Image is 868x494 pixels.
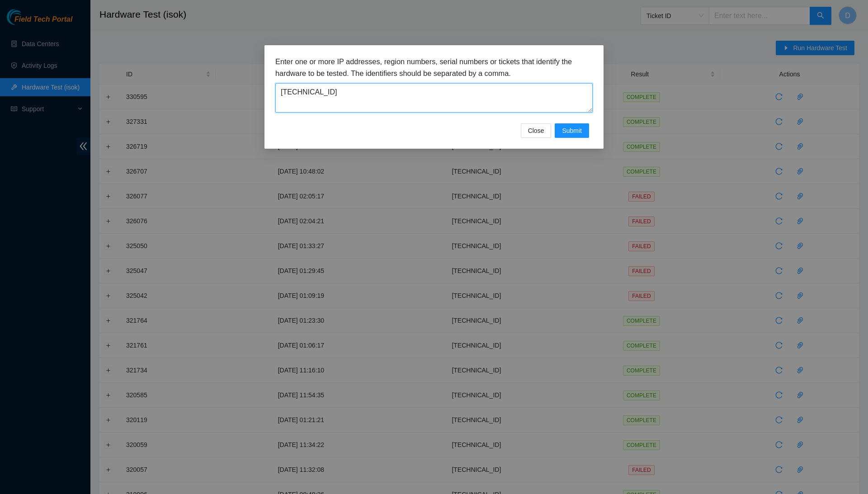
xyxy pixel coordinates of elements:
[528,126,544,136] span: Close
[562,126,582,136] span: Submit
[555,123,589,138] button: Submit
[275,83,593,113] textarea: [TECHNICAL_ID]
[275,56,593,79] h3: Enter one or more IP addresses, region numbers, serial numbers or tickets that identify the hardw...
[521,123,552,138] button: Close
